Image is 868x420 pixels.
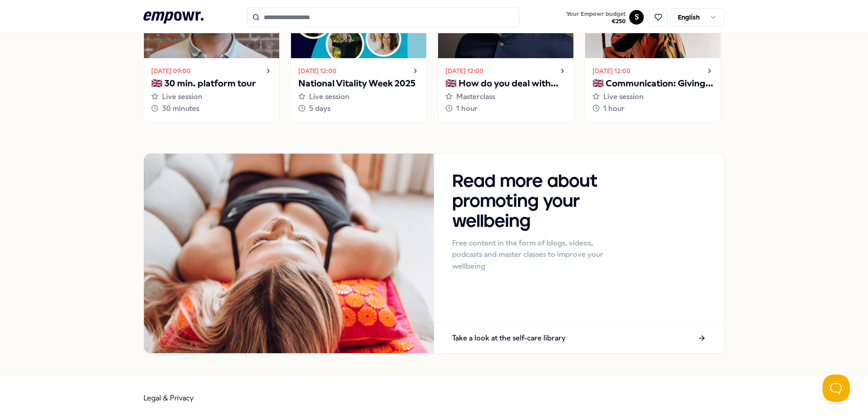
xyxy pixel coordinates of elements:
div: 1 hour [592,103,713,115]
input: Search for products, categories or subcategories [247,7,519,27]
a: Your Empowr budget€250 [562,8,629,27]
time: [DATE] 09:00 [151,66,191,76]
time: [DATE] 12:00 [298,66,336,76]
p: 🇬🇧 30 min. platform tour [151,76,272,91]
p: Take a look at the self-care library [452,332,566,344]
iframe: Help Scout Beacon - Open [823,375,850,402]
div: Live session [298,91,419,103]
button: Your Empowr budget€250 [564,9,627,27]
a: Handout imageRead more about promoting your wellbeingFree content in the form of blogs, videos, p... [143,153,725,354]
time: [DATE] 12:00 [592,66,631,76]
time: [DATE] 12:00 [445,66,483,76]
div: 5 days [298,103,419,115]
div: 1 hour [445,103,566,115]
span: € 250 [566,18,626,25]
p: 🇬🇧 Communication: Giving and receiving feedback [592,76,713,91]
div: Live session [151,91,272,103]
div: Masterclass [445,91,566,103]
button: S [629,10,644,25]
span: Your Empowr budget [566,10,626,18]
div: Live session [592,91,713,103]
p: National Vitality Week 2025 [298,76,419,91]
img: Handout image [144,154,434,353]
a: Legal & Privacy [143,394,194,402]
div: 30 minutes [151,103,272,115]
h3: Read more about promoting your wellbeing [452,172,621,232]
p: 🇬🇧 How do you deal with your inner critic? [445,76,566,91]
p: Free content in the form of blogs, videos, podcasts and master classes to improve your wellbeing [452,237,621,272]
